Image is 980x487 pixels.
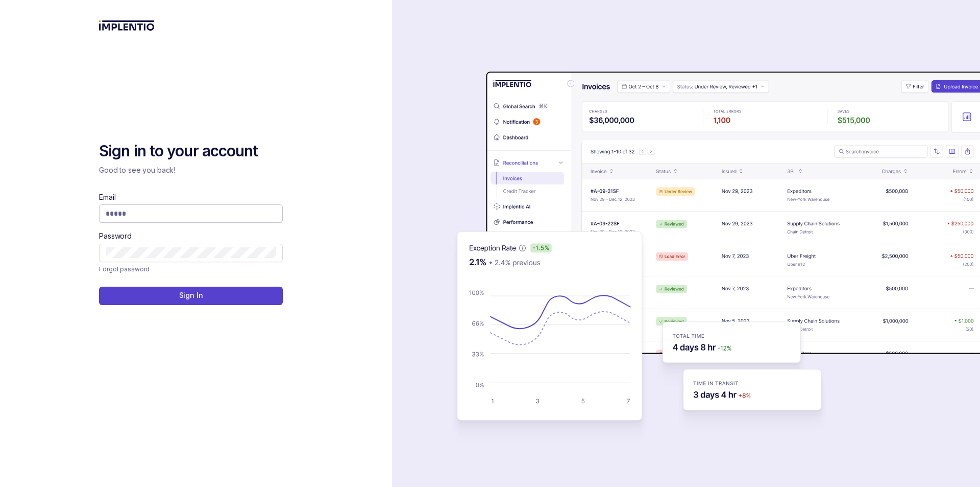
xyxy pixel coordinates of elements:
[99,264,150,274] a: Link Forgot password
[99,165,283,175] p: Good to see you back!
[179,290,203,300] p: Sign In
[99,231,132,241] label: Password
[99,287,283,305] button: Sign In
[99,141,283,161] h2: Sign in to your account
[99,192,115,202] label: Email
[99,264,150,274] p: Forgot password
[99,20,155,31] img: logo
